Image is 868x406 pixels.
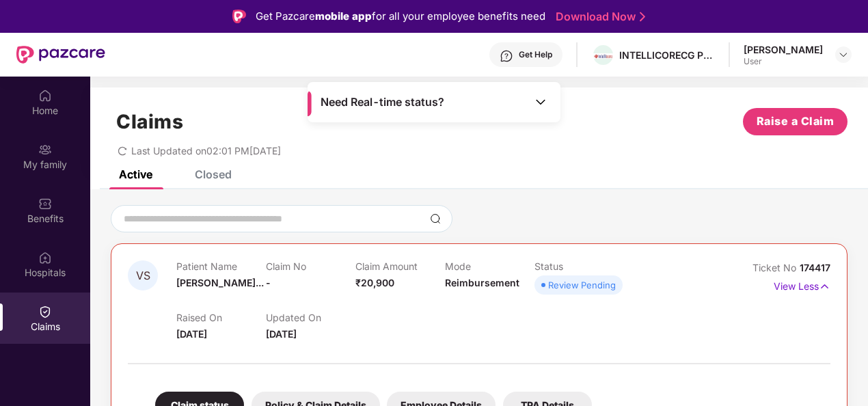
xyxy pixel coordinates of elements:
[500,49,513,63] img: svg+xml;base64,PHN2ZyBpZD0iSGVscC0zMngzMiIgeG1sbnM9Imh0dHA6Ly93d3cudzMub3JnLzIwMDAvc3ZnIiB3aWR0aD...
[266,277,271,288] span: -
[266,260,355,272] p: Claim No
[38,197,52,211] img: svg+xml;base64,PHN2ZyBpZD0iQmVuZWZpdHMiIHhtbG5zPSJodHRwOi8vd3d3LnczLm9yZy8yMDAwL3N2ZyIgd2lkdGg9Ij...
[556,10,641,24] a: Download Now
[176,328,207,340] span: [DATE]
[430,213,441,224] img: svg+xml;base64,PHN2ZyBpZD0iU2VhcmNoLTMyeDMyIiB4bWxucz0iaHR0cDovL3d3dy53My5vcmcvMjAwMC9zdmciIHdpZH...
[176,260,266,272] p: Patient Name
[176,277,264,288] span: [PERSON_NAME]...
[800,262,830,273] span: 174417
[619,49,715,62] div: INTELLICORECG PRIVATE LIMITED
[355,260,445,272] p: Claim Amount
[519,49,552,60] div: Get Help
[119,167,152,181] div: Active
[355,277,394,288] span: ₹20,900
[266,312,355,323] p: Updated On
[256,8,545,25] div: Get Pazcare for all your employee benefits need
[118,145,127,157] span: redo
[534,260,624,272] p: Status
[593,53,613,59] img: WhatsApp%20Image%202024-01-25%20at%2012.57.49%20PM.jpeg
[445,260,534,272] p: Mode
[838,49,849,60] img: svg+xml;base64,PHN2ZyBpZD0iRHJvcGRvd24tMzJ4MzIiIHhtbG5zPSJodHRwOi8vd3d3LnczLm9yZy8yMDAwL3N2ZyIgd2...
[744,43,823,56] div: [PERSON_NAME]
[16,46,105,64] img: New Pazcare Logo
[321,95,444,109] span: Need Real-time status?
[176,312,266,323] p: Raised On
[116,110,183,133] h1: Claims
[534,95,547,109] img: Toggle Icon
[640,10,645,24] img: Stroke
[38,89,52,103] img: svg+xml;base64,PHN2ZyBpZD0iSG9tZSIgeG1sbnM9Imh0dHA6Ly93d3cudzMub3JnLzIwMDAvc3ZnIiB3aWR0aD0iMjAiIG...
[38,251,52,265] img: svg+xml;base64,PHN2ZyBpZD0iSG9zcGl0YWxzIiB4bWxucz0iaHR0cDovL3d3dy53My5vcmcvMjAwMC9zdmciIHdpZHRoPS...
[38,143,52,157] img: svg+xml;base64,PHN2ZyB3aWR0aD0iMjAiIGhlaWdodD0iMjAiIHZpZXdCb3g9IjAgMCAyMCAyMCIgZmlsbD0ibm9uZSIgeG...
[38,305,52,319] img: svg+xml;base64,PHN2ZyBpZD0iQ2xhaW0iIHhtbG5zPSJodHRwOi8vd3d3LnczLm9yZy8yMDAwL3N2ZyIgd2lkdGg9IjIwIi...
[315,10,372,23] strong: mobile app
[136,270,150,282] span: VS
[195,167,232,181] div: Closed
[752,262,800,273] span: Ticket No
[774,275,830,294] p: View Less
[743,108,847,135] button: Raise a Claim
[819,279,830,294] img: svg+xml;base64,PHN2ZyB4bWxucz0iaHR0cDovL3d3dy53My5vcmcvMjAwMC9zdmciIHdpZHRoPSIxNyIgaGVpZ2h0PSIxNy...
[548,278,616,292] div: Review Pending
[266,328,297,340] span: [DATE]
[445,277,519,288] span: Reimbursement
[744,56,823,67] div: User
[232,10,246,23] img: Logo
[757,113,835,130] span: Raise a Claim
[131,145,281,157] span: Last Updated on 02:01 PM[DATE]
